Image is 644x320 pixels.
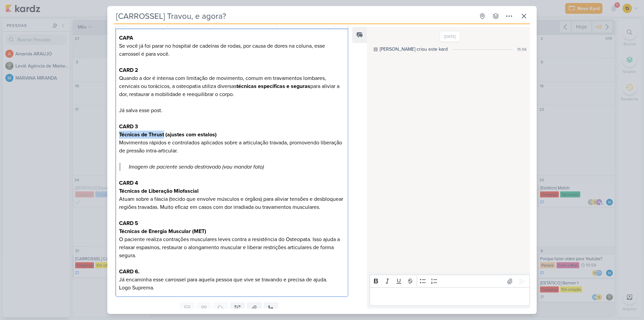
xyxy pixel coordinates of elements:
[119,235,344,260] p: O paciente realiza contrações musculares leves contra a resistência do Osteopata. Isso ajuda a re...
[115,29,348,297] div: Editor editing area: main
[114,10,475,22] input: Kard Sem Título
[119,35,133,41] strong: CAPA
[119,123,138,130] strong: CARD 3
[119,228,206,235] strong: Técnicas de Energia Muscular (MET)
[370,275,530,288] div: Editor toolbar
[119,131,217,138] strong: Técnicas de Thrust (ajustes com estalos)
[119,74,344,98] p: Quando a dor é intensa com limitação de movimento, comum em travamentos lombares, cervicais ou to...
[370,287,530,306] div: Editor editing area: main
[236,83,310,90] strong: técnicas específicas e seguras
[119,284,344,292] p: Logo Suprema.
[119,195,344,211] p: Atuam sobre a fáscia (tecido que envolve músculos e órgãos) para aliviar tensões e desbloquear re...
[119,276,344,284] p: Já encaminha esse carrossel para aquela pessoa que vive se travando e precisa de ajuda.
[119,139,344,155] p: Movimentos rápidos e controlados aplicados sobre a articulação travada, promovendo liberação de p...
[517,46,527,52] div: 15:56
[119,188,199,194] strong: Técnicas de Liberação Miofascial
[119,268,140,275] strong: CARD 6.
[119,106,344,115] p: Já salva esse post.
[119,42,344,58] p: Se você já foi parar no hospital de cadeiras de rodas, por causa de dores na coluna, esse carross...
[119,180,138,186] strong: CARD 4
[380,46,448,53] div: [PERSON_NAME] criou este kard
[119,220,138,227] strong: CARD 5
[119,67,138,74] strong: CARD 2
[129,163,336,171] p: Imagem de paciente sendo destravado (vou mandar foto)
